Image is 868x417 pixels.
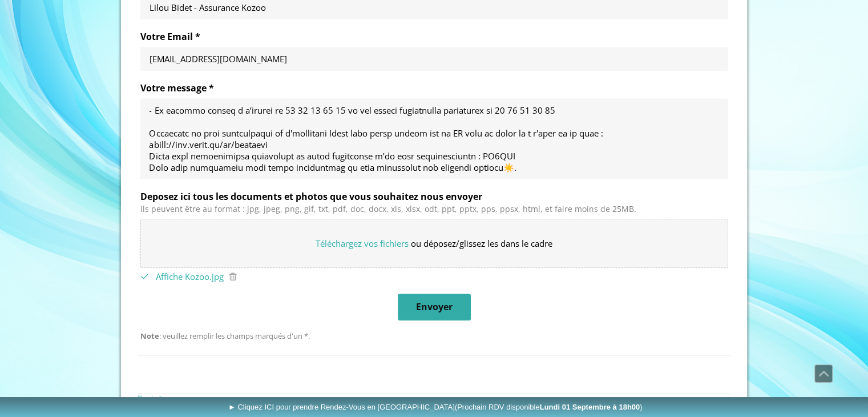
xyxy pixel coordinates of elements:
textarea: Loremip 😊, Dolo sitam consec ad elit seddoei temp in utla etdolorem aliqu enimadmin, ve quis nost... [150,105,719,173]
strong: Note [140,331,159,341]
a: Plan du site [138,394,165,402]
label: Votre Email * [140,31,728,42]
div: Affiche Kozoo.jpg [156,271,224,282]
span: ► Cliquez ICI pour prendre Rendez-Vous en [GEOGRAPHIC_DATA] [228,403,643,411]
label: Deposez ici tous les documents et photos que vous souhaitez nous envoyer [140,191,728,202]
b: Lundi 01 Septembre à 18h00 [540,403,640,411]
a: Défiler vers le haut [814,364,833,383]
span: Envoyer [416,301,453,313]
label: Votre message * [140,82,728,94]
input: Votre Nom * [150,2,719,13]
input: Votre Email * [150,53,719,65]
span: Défiler vers le haut [815,365,832,382]
span: (Prochain RDV disponible ) [455,403,643,411]
button: Envoyer [398,294,471,320]
div: : veuillez remplir les champs marqués d'un *. [140,332,728,341]
div: Ils peuvent être au format : jpg, jpeg, png, gif, txt, pdf, doc, docx, xls, xlsx, odt, ppt, pptx,... [140,205,728,214]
